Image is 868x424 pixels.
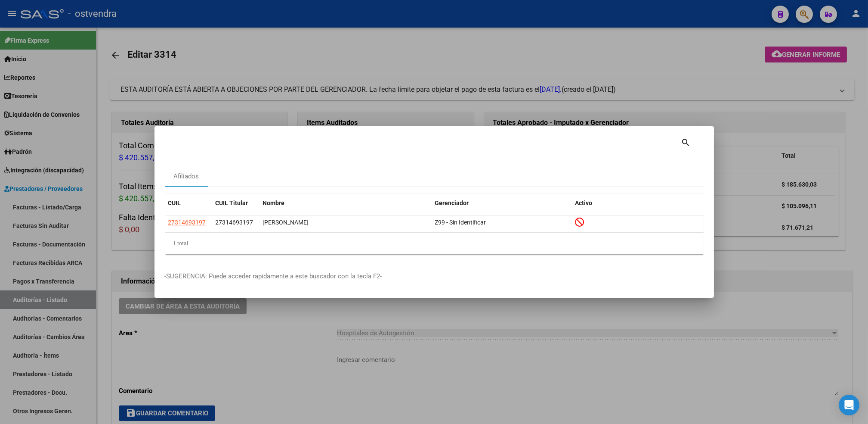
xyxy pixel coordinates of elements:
datatable-header-cell: Nombre [259,194,432,212]
datatable-header-cell: Activo [572,194,704,212]
span: Nombre [263,200,285,206]
span: 27314693197 [168,219,206,226]
span: Activo [575,200,593,206]
div: [PERSON_NAME] [263,218,428,228]
span: 27314693197 [216,219,253,226]
div: Afiliados [173,171,199,181]
datatable-header-cell: CUIL [165,194,212,212]
span: CUIL [168,200,181,206]
span: Z99 - Sin Identificar [435,219,486,226]
div: 1 total [165,233,704,254]
datatable-header-cell: CUIL Titular [212,194,259,212]
mat-icon: search [681,137,691,147]
div: Open Intercom Messenger [839,395,859,415]
datatable-header-cell: Gerenciador [432,194,572,212]
span: CUIL Titular [216,200,248,206]
span: Gerenciador [435,200,469,206]
p: -SUGERENCIA: Puede acceder rapidamente a este buscador con la tecla F2- [165,271,704,281]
